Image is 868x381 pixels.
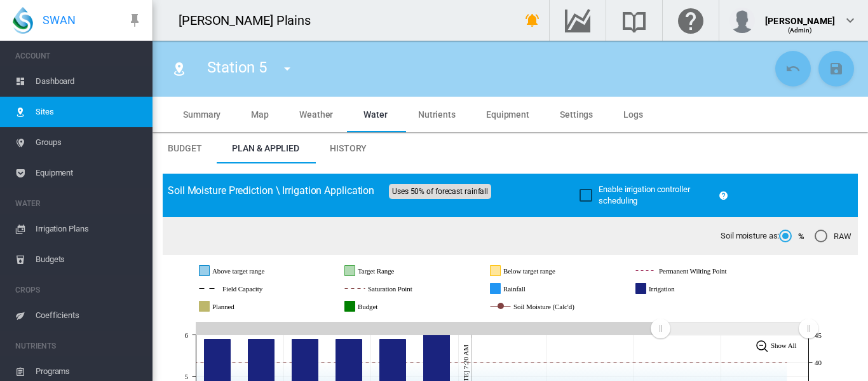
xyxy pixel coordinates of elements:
g: Budget [345,301,418,312]
span: Sites [36,97,142,127]
md-icon: icon-content-save [829,61,844,76]
span: Coefficients [36,300,142,331]
button: Save Changes [818,51,854,87]
md-icon: icon-bell-ring [525,13,540,28]
g: Zoom chart using cursor arrows [797,317,820,340]
span: WATER [15,193,142,214]
span: Equipment [36,158,142,188]
img: profile.jpg [729,8,755,33]
span: Water [363,109,388,120]
span: Groups [36,127,142,158]
img: SWAN-Landscape-Logo-Colour-drop.png [13,7,33,34]
span: Weather [299,109,333,120]
span: Station 5 [207,59,267,76]
rect: Zoom chart using cursor arrows [660,322,808,335]
g: Irrigation [636,283,716,294]
md-icon: icon-undo [785,61,801,76]
div: [PERSON_NAME] [765,10,835,22]
span: Equipment [486,109,529,120]
g: Above target range [200,265,315,277]
span: Dashboard [36,66,142,97]
g: Field Capacity [200,283,306,294]
span: Budget [168,143,201,153]
tspan: 6 [185,331,189,339]
span: Enable irrigation controller scheduling [599,184,689,205]
md-icon: icon-chevron-down [843,13,858,28]
span: (Admin) [788,27,813,34]
span: Irrigation Plans [36,214,142,244]
button: Cancel Changes [775,51,811,87]
tspan: Show All [771,342,797,349]
span: Nutrients [418,109,456,120]
g: Permanent Wilting Point [636,265,778,277]
tspan: 5 [185,373,189,380]
md-checkbox: Enable irrigation controller scheduling [580,184,714,207]
md-icon: Click here for help [675,13,706,28]
md-icon: icon-menu-down [280,61,295,76]
md-icon: Go to the Data Hub [562,13,593,28]
tspan: 40 [815,359,822,366]
span: Soil moisture as: [721,230,779,242]
span: Map [251,109,269,120]
md-radio-button: RAW [815,230,851,242]
button: icon-menu-down [275,56,300,81]
span: Budgets [36,244,142,275]
g: Below target range [491,265,605,277]
span: SWAN [43,12,76,28]
span: Plan & Applied [232,143,299,153]
span: ACCOUNT [15,46,142,66]
tspan: 45 [815,331,822,339]
button: Click to go to list of Sites [166,56,192,81]
span: Soil Moisture Prediction \ Irrigation Application [168,184,374,197]
span: Uses 50% of forecast rainfall [389,184,491,199]
g: Saturation Point [345,283,459,294]
span: History [330,143,367,153]
g: Target Range [345,265,440,277]
md-radio-button: % [779,230,804,242]
span: Logs [623,109,643,120]
g: Soil Moisture (Calc'd) [491,301,622,312]
span: Summary [183,109,220,120]
span: Settings [560,109,593,120]
button: icon-bell-ring [520,8,545,33]
span: NUTRIENTS [15,336,142,356]
md-icon: Search the knowledge base [619,13,649,28]
div: [PERSON_NAME] Plains [179,11,322,29]
md-icon: icon-pin [127,13,142,28]
md-icon: icon-map-marker-radius [172,61,187,76]
g: Rainfall [491,283,564,294]
g: Planned [200,301,275,312]
g: Zoom chart using cursor arrows [649,317,672,340]
span: CROPS [15,280,142,300]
